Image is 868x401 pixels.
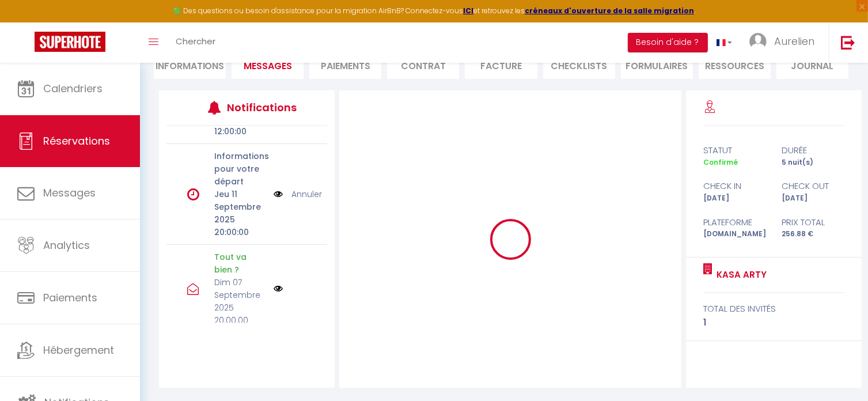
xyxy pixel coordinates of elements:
[154,51,226,79] li: Informations
[291,188,322,200] a: Annuler
[774,157,852,168] div: 5 nuit(s)
[465,51,537,79] li: Facture
[43,134,110,148] span: Réservations
[696,229,774,240] div: [DOMAIN_NAME]
[628,33,708,52] button: Besoin d'aide ?
[9,5,44,39] button: Ouvrir le widget de chat LiveChat
[35,32,105,52] img: Super Booking
[696,143,774,157] div: statut
[696,215,774,229] div: Plateforme
[43,81,103,96] span: Calendriers
[774,229,852,240] div: 256.88 €
[699,51,771,79] li: Ressources
[704,316,844,330] div: 1
[214,276,266,327] p: Dim 07 Septembre 2025 20:00:00
[774,143,852,157] div: durée
[274,188,283,200] img: NO IMAGE
[214,150,266,188] p: Informations pour votre départ
[214,251,266,276] p: Tout va bien ?
[43,186,96,200] span: Messages
[621,51,693,79] li: FORMULAIRES
[214,188,266,239] p: Jeu 11 Septembre 2025 20:00:00
[696,193,774,204] div: [DATE]
[43,238,90,252] span: Analytics
[387,51,459,79] li: Contrat
[776,51,848,79] li: Journal
[774,193,852,204] div: [DATE]
[543,51,615,79] li: CHECKLISTS
[841,35,855,50] img: logout
[244,59,292,73] span: Messages
[741,22,829,63] a: ... Aurelien
[704,157,738,167] span: Confirmé
[774,34,814,48] span: Aurelien
[704,302,844,316] div: total des invités
[43,290,97,305] span: Paiements
[696,179,774,193] div: check in
[749,33,767,50] img: ...
[774,215,852,229] div: Prix total
[525,6,694,16] a: créneaux d'ouverture de la salle migration
[274,284,283,293] img: NO IMAGE
[309,51,381,79] li: Paiements
[463,6,473,16] a: ICI
[227,94,294,120] h3: Notifications
[167,22,224,63] a: Chercher
[43,343,114,357] span: Hébergement
[774,179,852,193] div: check out
[176,35,215,47] span: Chercher
[713,268,767,282] a: KASA ARTY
